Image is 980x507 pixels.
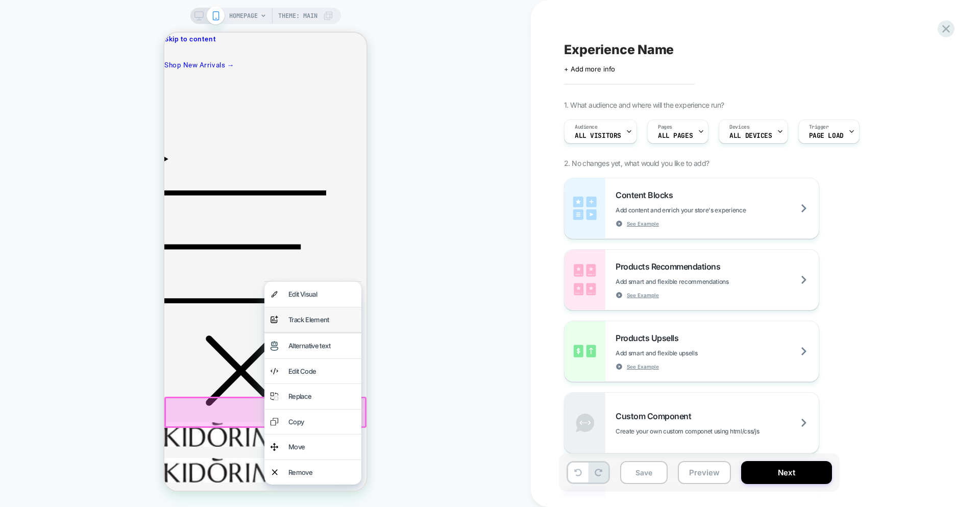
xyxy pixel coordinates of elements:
div: Replace [124,357,191,370]
img: move element [106,408,114,421]
span: Devices [729,124,749,131]
span: ALL PAGES [658,132,693,139]
div: Edit Visual [124,255,191,268]
span: ALL DEVICES [729,132,772,139]
span: Add smart and flexible recommendations [616,278,780,285]
img: remove element [108,433,113,446]
button: Save [620,461,668,484]
img: copy element [106,383,114,396]
div: Move [124,408,191,421]
div: Track Element [124,281,191,294]
span: Theme: MAIN [278,8,317,24]
img: visual edit [106,307,114,320]
div: Copy [124,383,191,396]
span: Add content and enrich your store's experience [616,206,797,214]
img: visual edit [106,255,114,268]
span: Content Blocks [616,190,678,200]
div: Remove [124,433,191,446]
span: All Visitors [575,132,621,139]
span: Custom Component [616,411,696,421]
div: Edit Code [124,332,191,345]
span: See Example [627,292,659,299]
img: edit code [106,332,114,345]
span: 1. What audience and where will the experience run? [564,101,724,109]
span: Experience Name [564,42,674,57]
span: Products Recommendations [616,261,725,272]
span: Products Upsells [616,333,683,343]
div: Alternative text [124,307,191,320]
span: Add smart and flexible upsells [616,349,748,357]
button: Preview [678,461,731,484]
button: Open gorgias live chat [5,4,31,29]
span: Trigger [809,124,829,131]
span: Audience [575,124,598,131]
span: Pages [658,124,672,131]
span: + Add more info [564,65,615,73]
button: Next [741,461,832,484]
img: replace element [106,357,114,370]
span: HOMEPAGE [229,8,258,24]
span: Page Load [809,132,844,139]
span: See Example [627,363,659,370]
span: See Example [627,220,659,227]
span: Create your own custom componet using html/css/js [616,427,810,435]
span: 2. No changes yet, what would you like to add? [564,159,709,167]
